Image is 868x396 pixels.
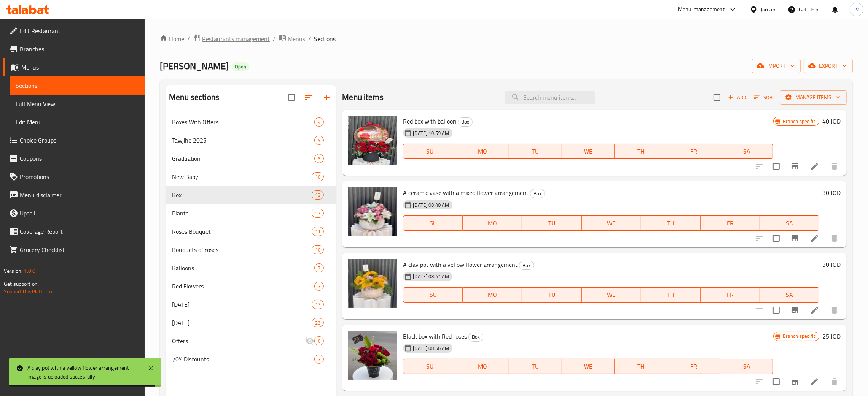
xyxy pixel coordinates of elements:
[202,34,270,43] span: Restaurants management
[585,289,638,300] span: WE
[780,90,847,105] button: Manage items
[16,81,139,90] span: Sections
[585,218,638,229] span: WE
[752,59,801,73] button: import
[641,287,701,303] button: TH
[166,295,336,314] div: [DATE]12
[854,5,859,14] span: W
[403,259,518,270] span: A clay pot with a yellow flower arrangement
[172,300,312,309] span: [DATE]
[312,318,324,327] div: items
[315,137,323,144] span: 9
[768,158,784,174] span: Select to update
[466,218,519,229] span: MO
[459,361,506,372] span: MO
[172,136,314,145] span: Tawjihe 2025
[786,229,804,247] button: Branch-specific-item
[463,215,522,231] button: MO
[644,218,698,229] span: TH
[166,277,336,295] div: Red Flowers3
[16,117,139,127] span: Edit Menu
[312,173,323,181] span: 10
[406,218,460,229] span: SU
[166,149,336,168] div: Graduation9
[509,144,562,159] button: TU
[463,287,522,303] button: MO
[786,301,804,319] button: Branch-specific-item
[768,374,784,390] span: Select to update
[172,154,314,163] span: Graduation
[20,154,139,163] span: Coupons
[825,157,844,176] button: delete
[314,282,324,291] div: items
[172,209,312,218] span: Plants
[768,230,784,246] span: Select to update
[403,287,463,303] button: SU
[172,227,312,236] span: Roses Bouquet
[615,359,667,374] button: TH
[166,186,336,204] div: Box13
[172,336,305,345] div: Offers
[822,331,841,342] h6: 25 JOD
[172,263,314,272] span: Balloons
[701,215,760,231] button: FR
[403,144,456,159] button: SU
[166,222,336,241] div: Roses Bouquet11
[20,209,139,218] span: Upsell
[312,246,323,253] span: 10
[3,186,145,204] a: Menu disclaimer
[315,265,323,272] span: 7
[530,189,545,198] div: Box
[312,210,323,217] span: 17
[172,355,314,364] span: 70% Discounts
[21,63,139,72] span: Menus
[565,146,612,157] span: WE
[406,289,460,300] span: SU
[10,113,145,131] a: Edit Menu
[505,91,595,104] input: search
[160,34,853,44] nav: breadcrumb
[456,144,509,159] button: MO
[20,26,139,35] span: Edit Restaurant
[166,259,336,277] div: Balloons7
[459,146,506,157] span: MO
[315,337,323,345] span: 0
[172,300,312,309] div: Mother's Day
[10,76,145,95] a: Sections
[308,34,311,43] li: /
[822,187,841,198] h6: 30 JOD
[403,116,456,127] span: Red box with balloon
[172,172,312,181] span: New Baby
[804,59,853,73] button: export
[754,93,775,102] span: Sort
[403,187,529,198] span: A ceramic vase with a mixed flower arrangement
[456,359,509,374] button: MO
[704,289,757,300] span: FR
[825,372,844,391] button: delete
[3,222,145,241] a: Coverage Report
[403,331,467,342] span: Black box with Red roses
[667,144,720,159] button: FR
[299,88,318,106] span: Sort sections
[3,22,145,40] a: Edit Restaurant
[20,136,139,145] span: Choice Groups
[172,282,314,291] span: Red Flowers
[810,61,847,71] span: export
[749,92,780,103] span: Sort items
[780,333,819,340] span: Branch specific
[810,162,819,171] a: Edit menu item
[348,187,397,236] img: A ceramic vase with a mixed flower arrangement
[312,245,324,254] div: items
[3,241,145,259] a: Grocery Checklist
[312,300,324,309] div: items
[172,190,312,200] span: Box
[166,110,336,371] nav: Menu sections
[3,149,145,168] a: Coupons
[20,227,139,236] span: Coverage Report
[348,331,397,380] img: Black box with Red roses
[410,273,452,280] span: [DATE] 08:41 AM
[763,218,816,229] span: SA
